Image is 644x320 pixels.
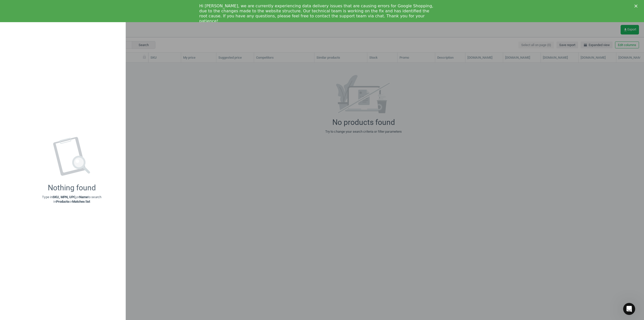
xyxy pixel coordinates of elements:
strong: Name [79,195,88,199]
div: Hi [PERSON_NAME], we are currently experiencing data delivery issues that are causing errors for ... [199,4,437,24]
strong: Matches list [72,200,90,203]
strong: SKU, MPN, UPC, [53,195,76,199]
strong: Products [56,200,69,203]
div: Close [634,5,639,8]
div: Nothing found [48,183,96,192]
iframe: Intercom live chat [623,303,635,315]
p: Type in or to search in or [42,195,101,204]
